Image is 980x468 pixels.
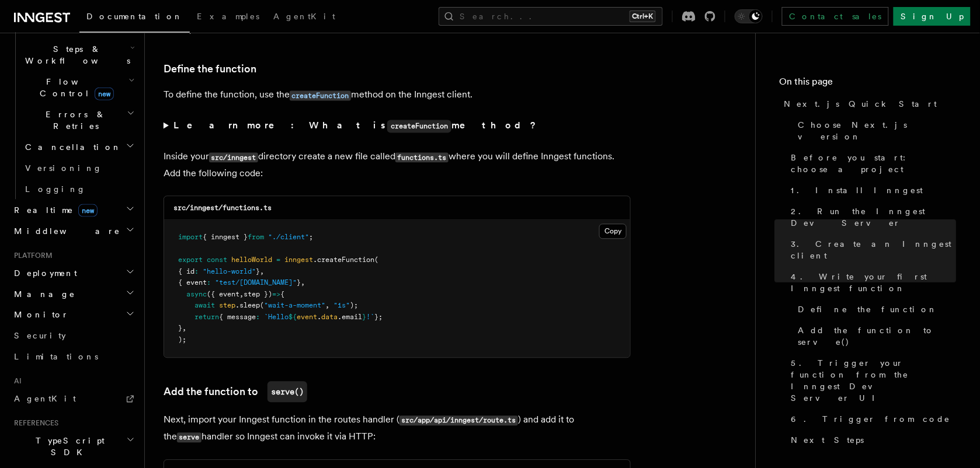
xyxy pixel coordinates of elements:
[798,303,938,315] span: Define the function
[350,301,358,309] span: );
[798,324,957,348] span: Add the function to serve()
[9,305,137,326] button: Monitor
[194,313,219,321] span: return
[374,256,378,264] span: (
[894,7,971,26] a: Sign Up
[239,290,244,298] span: ,
[235,301,260,309] span: .sleep
[9,251,53,260] span: Platform
[301,278,305,287] span: ,
[325,301,329,309] span: ,
[164,86,631,103] p: To define the function, use the method on the Inngest client.
[791,238,957,261] span: 3. Create an Inngest client
[9,326,137,347] a: Security
[266,4,342,32] a: AgentKit
[20,158,137,179] a: Versioning
[272,290,280,298] span: =>
[207,278,211,287] span: :
[173,120,538,131] strong: Learn more: What is method?
[178,278,207,287] span: { event
[9,389,137,410] a: AgentKit
[95,88,114,100] span: new
[791,271,957,294] span: 4. Write your first Inngest function
[9,263,137,284] button: Deployment
[182,324,186,332] span: ,
[78,204,98,217] span: new
[9,419,58,428] span: References
[190,4,266,32] a: Examples
[333,301,350,309] span: "1s"
[794,320,957,352] a: Add the function to serve()
[791,205,957,229] span: 2. Run the Inngest Dev Server
[173,204,272,212] code: src/inngest/functions.ts
[256,313,260,321] span: :
[784,98,937,110] span: Next.js Quick Start
[9,200,137,221] button: Realtimenew
[787,266,957,299] a: 4. Write your first Inngest function
[14,331,66,341] span: Security
[20,39,137,71] button: Steps & Workflows
[297,278,301,287] span: }
[317,313,321,321] span: .
[791,184,923,196] span: 1. Install Inngest
[197,12,259,21] span: Examples
[14,394,76,404] span: AgentKit
[25,163,102,173] span: Versioning
[290,89,351,100] a: createFunction
[194,267,199,275] span: :
[215,278,297,287] span: "test/[DOMAIN_NAME]"
[268,233,309,241] span: "./client"
[186,290,207,298] span: async
[178,267,194,275] span: { id
[791,434,864,446] span: Next Steps
[787,408,957,429] a: 6. Trigger from code
[276,256,280,264] span: =
[9,267,77,279] span: Deployment
[9,225,120,237] span: Middleware
[164,381,307,402] a: Add the function toserve()
[248,233,264,241] span: from
[20,137,137,158] button: Cancellation
[9,435,126,459] span: TypeScript SDK
[735,9,763,23] button: Toggle dark mode
[630,11,656,22] kbd: Ctrl+K
[20,109,127,132] span: Errors & Retries
[794,299,957,320] a: Define the function
[194,301,215,309] span: await
[20,179,137,200] a: Logging
[203,233,248,241] span: { inngest }
[79,4,190,33] a: Documentation
[178,336,186,344] span: );
[164,148,631,181] p: Inside your directory create a new file called where you will define Inngest functions. Add the f...
[20,141,121,153] span: Cancellation
[313,256,374,264] span: .createFunction
[164,411,631,445] p: Next, import your Inngest function in the routes handler ( ) and add it to the handler so Inngest...
[787,180,957,201] a: 1. Install Inngest
[9,221,137,242] button: Middleware
[780,75,957,93] h4: On this page
[9,18,137,200] div: Inngest Functions
[9,347,137,368] a: Limitations
[20,104,137,137] button: Errors & Retries
[599,223,627,239] button: Copy
[207,256,227,264] span: const
[267,381,307,402] code: serve()
[787,147,957,180] a: Before you start: choose a project
[20,43,130,67] span: Steps & Workflows
[219,313,256,321] span: { message
[178,256,203,264] span: export
[321,313,338,321] span: data
[791,152,957,175] span: Before you start: choose a project
[290,90,351,100] code: createFunction
[780,93,957,114] a: Next.js Quick Start
[787,201,957,233] a: 2. Run the Inngest Dev Server
[399,415,518,425] code: src/app/api/inngest/route.ts
[264,301,325,309] span: "wait-a-moment"
[9,288,75,300] span: Manage
[284,256,313,264] span: inngest
[25,184,86,194] span: Logging
[264,313,289,321] span: `Hello
[9,431,137,463] button: TypeScript SDK
[374,313,383,321] span: };
[14,352,98,362] span: Limitations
